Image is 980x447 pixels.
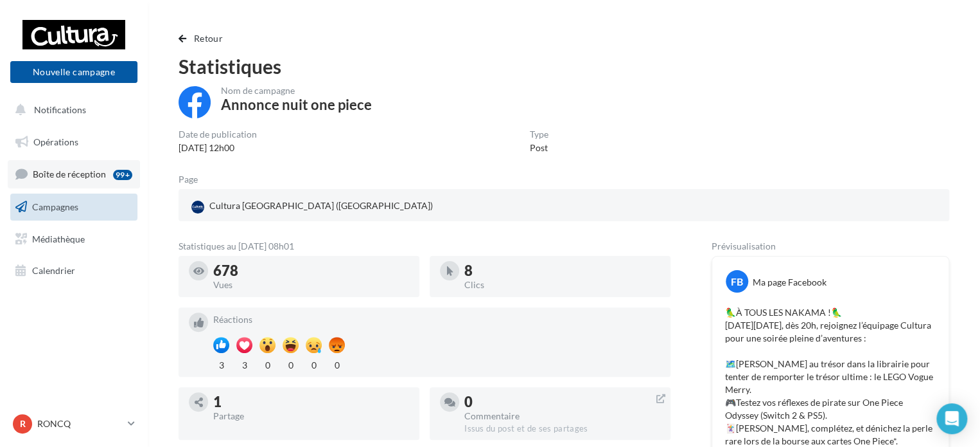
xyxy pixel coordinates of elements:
[726,270,748,293] div: FB
[213,264,409,278] div: 678
[8,194,140,221] a: Campagnes
[179,31,228,46] button: Retour
[33,169,106,179] span: Boîte de réception
[194,33,223,44] span: Retour
[8,129,140,156] a: Opérations
[530,141,548,154] div: Post
[113,170,132,180] div: 99+
[34,104,86,115] span: Notifications
[179,57,949,76] div: Statistiques
[753,276,827,289] div: Ma page Facebook
[179,141,257,154] div: [DATE] 12h00
[189,197,439,216] a: Cultura [GEOGRAPHIC_DATA] ([GEOGRAPHIC_DATA])
[10,412,137,436] a: R RONCQ
[464,280,660,289] div: Clics
[32,201,78,212] span: Campagnes
[236,356,252,372] div: 3
[221,98,372,112] div: Annonce nuit one piece
[179,175,208,184] div: Page
[8,160,140,188] a: Boîte de réception99+
[179,130,257,139] div: Date de publication
[213,315,660,324] div: Réactions
[189,197,435,216] div: Cultura [GEOGRAPHIC_DATA] ([GEOGRAPHIC_DATA])
[530,130,548,139] div: Type
[8,257,140,284] a: Calendrier
[213,280,409,289] div: Vues
[464,412,660,421] div: Commentaire
[259,356,276,372] div: 0
[329,356,345,372] div: 0
[221,86,372,95] div: Nom de campagne
[306,356,322,372] div: 0
[32,233,85,244] span: Médiathèque
[936,403,967,434] div: Open Intercom Messenger
[213,412,409,421] div: Partage
[37,417,123,430] p: RONCQ
[464,395,660,409] div: 0
[8,226,140,253] a: Médiathèque
[283,356,299,372] div: 0
[10,61,137,83] button: Nouvelle campagne
[20,417,26,430] span: R
[464,264,660,278] div: 8
[213,395,409,409] div: 1
[464,423,660,435] div: Issus du post et de ses partages
[8,96,135,123] button: Notifications
[179,242,670,251] div: Statistiques au [DATE] 08h01
[712,242,949,251] div: Prévisualisation
[32,265,75,276] span: Calendrier
[33,136,78,147] span: Opérations
[213,356,229,372] div: 3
